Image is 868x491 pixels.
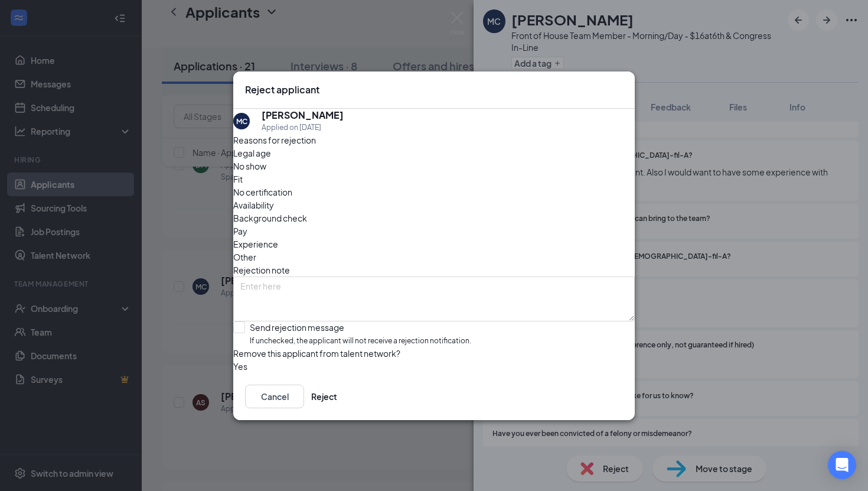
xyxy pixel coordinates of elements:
h3: Reject applicant [245,83,319,96]
span: Yes [233,359,247,372]
span: No certification [233,186,292,199]
div: MC [236,116,247,126]
span: Remove this applicant from talent network? [233,347,400,358]
span: Reasons for rejection [233,135,316,145]
span: Fit [233,173,243,186]
span: No show [233,160,266,173]
button: Cancel [245,384,304,408]
span: Other [233,251,256,264]
span: Availability [233,199,274,212]
button: Reject [311,384,337,408]
span: Rejection note [233,265,290,275]
span: Experience [233,238,278,251]
div: Open Intercom Messenger [828,451,856,479]
h5: [PERSON_NAME] [262,109,344,122]
div: Applied on [DATE] [262,122,344,134]
span: Pay [233,225,247,238]
span: Legal age [233,147,271,160]
span: Background check [233,212,307,225]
